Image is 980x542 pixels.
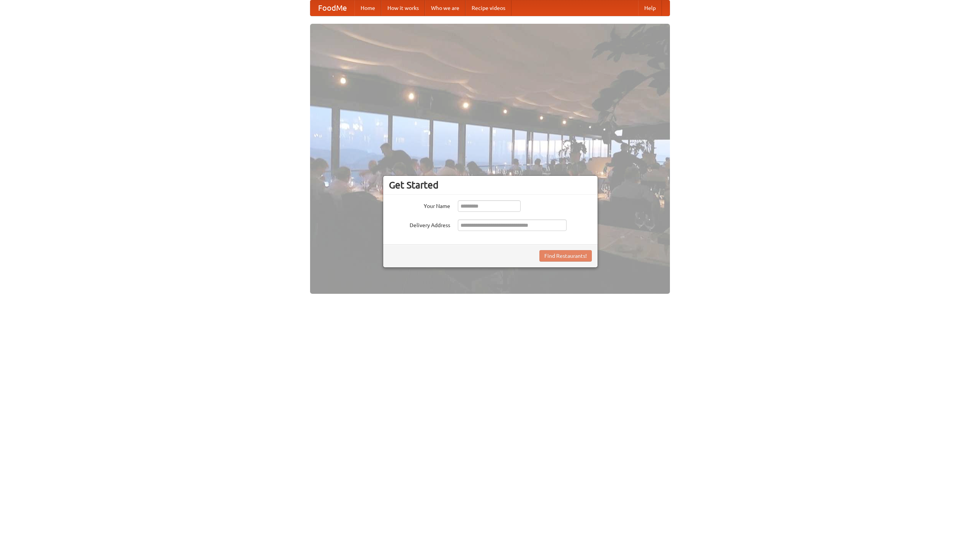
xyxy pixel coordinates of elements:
h3: Get Started [389,179,592,191]
label: Delivery Address [389,219,450,229]
a: Help [638,0,662,16]
a: How it works [381,0,425,16]
a: Recipe videos [465,0,511,16]
button: Find Restaurants! [539,250,592,262]
a: Home [354,0,381,16]
label: Your Name [389,200,450,210]
a: FoodMe [310,0,354,16]
a: Who we are [425,0,465,16]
